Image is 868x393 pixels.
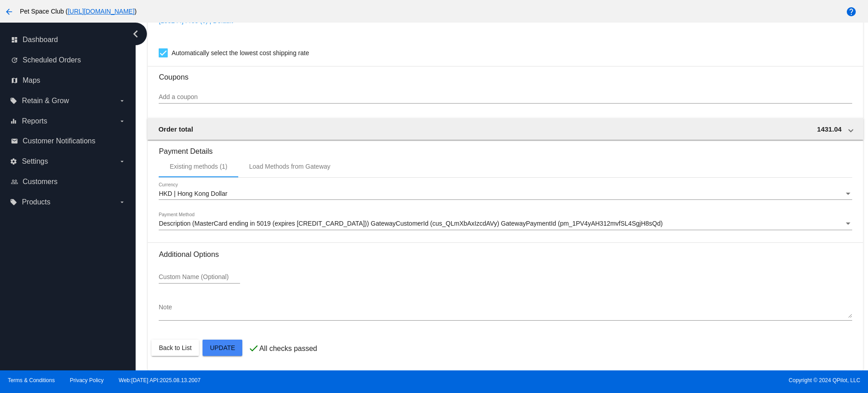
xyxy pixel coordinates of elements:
[70,377,104,384] a: Privacy Policy
[11,73,126,88] a: map Maps
[11,57,18,64] i: update
[151,340,198,356] button: Back to List
[118,97,126,104] i: arrow_drop_down
[23,76,40,85] span: Maps
[11,33,126,47] a: dashboard Dashboard
[68,8,135,15] a: [URL][DOMAIN_NAME]
[147,118,863,140] mat-expansion-panel-header: Order total 1431.04
[846,6,857,17] mat-icon: help
[159,140,852,156] h3: Payment Details
[118,118,126,125] i: arrow_drop_down
[171,47,309,58] span: Automatically select the lowest cost shipping rate
[442,377,860,384] span: Copyright © 2024 QPilot, LLC
[159,220,662,227] span: Description (MasterCard ending in 5019 (expires [CREDIT_CARD_DATA])) GatewayCustomerId (cus_QLmXb...
[10,97,17,104] i: local_offer
[159,250,852,259] h3: Additional Options
[10,199,17,206] i: local_offer
[4,6,14,17] mat-icon: arrow_back
[118,199,126,206] i: arrow_drop_down
[22,157,48,166] span: Settings
[118,158,126,165] i: arrow_drop_down
[22,117,47,125] span: Reports
[210,344,235,351] span: Update
[119,377,201,384] a: Web:[DATE] API:2025.08.13.2007
[259,345,317,353] p: All checks passed
[23,36,58,44] span: Dashboard
[10,118,17,125] i: equalizer
[11,53,126,67] a: update Scheduled Orders
[248,343,259,354] mat-icon: check
[11,175,126,189] a: people_outline Customers
[817,125,841,133] span: 1431.04
[159,220,852,227] mat-select: Payment Method
[23,56,81,64] span: Scheduled Orders
[11,137,18,145] i: email
[159,66,852,81] h3: Coupons
[23,178,57,186] span: Customers
[159,344,191,351] span: Back to List
[23,137,95,145] span: Customer Notifications
[159,94,852,101] input: Add a coupon
[159,274,240,281] input: Custom Name (Optional)
[11,134,126,148] a: email Customer Notifications
[128,27,143,41] i: chevron_left
[170,163,227,170] div: Existing methods (1)
[159,190,227,197] span: HKD | Hong Kong Dollar
[8,377,55,384] a: Terms & Conditions
[203,340,242,356] button: Update
[11,36,18,43] i: dashboard
[11,77,18,84] i: map
[10,158,17,165] i: settings
[11,178,18,185] i: people_outline
[22,97,69,105] span: Retain & Grow
[159,190,852,198] mat-select: Currency
[22,198,50,206] span: Products
[20,8,137,15] span: Pet Space Club ( )
[158,125,193,133] span: Order total
[249,163,330,170] div: Load Methods from Gateway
